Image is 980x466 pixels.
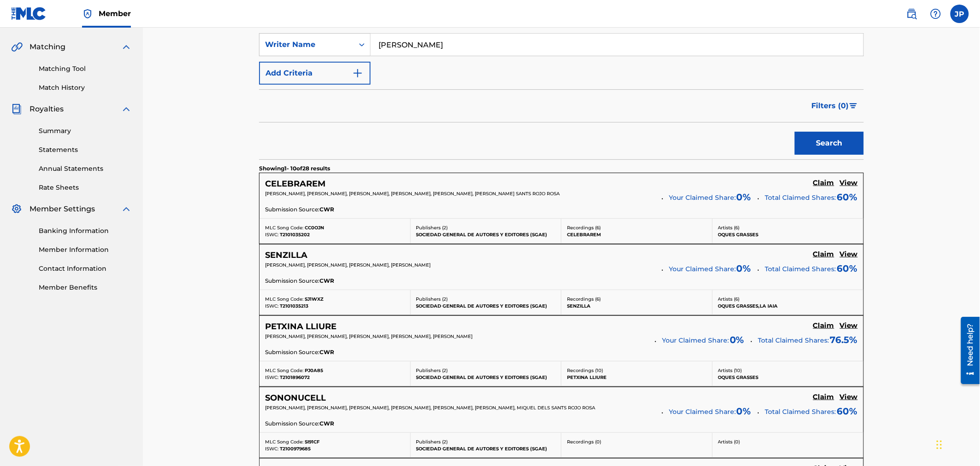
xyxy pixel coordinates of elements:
[765,408,836,416] span: Total Claimed Shares:
[840,393,858,403] a: View
[937,431,942,459] div: Arrastrar
[39,183,132,192] a: Rate Sheets
[352,68,363,79] img: 9d2ae6d4665cec9f34b9.svg
[934,422,980,466] iframe: Chat Widget
[813,179,834,187] h5: Claim
[416,374,556,381] p: SOCIEDAD GENERAL DE AUTORES Y EDITORES (SGAE)
[265,205,319,214] span: Submission Source:
[737,404,751,418] span: 0 %
[830,333,858,347] span: 76.5 %
[840,393,858,402] h5: View
[669,407,736,417] span: Your Claimed Share:
[39,226,132,236] a: Banking Information
[795,132,864,155] button: Search
[121,41,132,52] img: expand
[840,179,858,187] h5: View
[903,5,921,23] a: Public Search
[813,321,834,330] h5: Claim
[840,250,858,259] h5: View
[39,245,132,255] a: Member Information
[305,439,319,445] span: SI91CF
[567,374,707,381] p: PETXINA LLIURE
[927,5,945,23] div: Help
[850,103,857,109] img: filter
[806,94,864,117] button: Filters (0)
[416,367,556,374] p: Publishers ( 2 )
[567,231,707,238] p: CELEBRAREM
[840,250,858,260] a: View
[99,8,131,19] span: Member
[39,164,132,174] a: Annual Statements
[765,193,836,202] span: Total Claimed Shares:
[30,204,95,215] span: Member Settings
[840,321,858,330] h5: View
[662,336,729,345] span: Your Claimed Share:
[39,83,132,93] a: Match History
[280,446,311,452] span: T2100979685
[265,374,278,380] span: ISWC:
[567,438,707,445] p: Recordings ( 0 )
[840,179,858,189] a: View
[11,41,23,52] img: Matching
[265,179,325,189] h5: CELEBRAREM
[950,5,969,23] div: User Menu
[319,277,334,285] span: CWR
[305,225,324,231] span: CC0OJN
[837,190,858,204] span: 60 %
[718,303,858,309] p: OQUES GRASSES,LA IAIA
[718,367,858,374] p: Artists ( 10 )
[11,104,22,115] img: Royalties
[259,62,371,85] button: Add Criteria
[265,225,303,231] span: MLC Song Code:
[718,438,858,445] p: Artists ( 0 )
[669,264,736,274] span: Your Claimed Share:
[265,232,278,238] span: ISWC:
[121,104,132,115] img: expand
[934,422,980,466] div: Widget de chat
[669,193,736,203] span: Your Claimed Share:
[30,104,64,115] span: Royalties
[265,303,278,309] span: ISWC:
[82,8,93,19] img: Top Rightsholder
[319,205,334,214] span: CWR
[265,393,326,403] h5: SONONUCELL
[765,265,836,273] span: Total Claimed Shares:
[319,419,334,428] span: CWR
[265,191,560,197] span: [PERSON_NAME], [PERSON_NAME], [PERSON_NAME], [PERSON_NAME], [PERSON_NAME], [PERSON_NAME] SANTS RO...
[265,419,319,428] span: Submission Source:
[265,439,303,445] span: MLC Song Code:
[265,367,303,373] span: MLC Song Code:
[737,190,751,204] span: 0 %
[813,393,834,402] h5: Claim
[39,283,132,292] a: Member Benefits
[30,41,65,52] span: Matching
[718,374,858,381] p: OQUES GRASSES
[280,232,310,238] span: T2101035202
[416,231,556,238] p: SOCIEDAD GENERAL DE AUTORES Y EDITORES (SGAE)
[265,405,595,411] span: [PERSON_NAME], [PERSON_NAME], [PERSON_NAME], [PERSON_NAME], [PERSON_NAME], [PERSON_NAME], MIQUEL ...
[259,5,864,159] form: Search Form
[718,224,858,231] p: Artists ( 6 )
[265,262,431,268] span: [PERSON_NAME], [PERSON_NAME], [PERSON_NAME], [PERSON_NAME]
[265,321,337,332] h5: PETXINA LLIURE
[416,438,556,445] p: Publishers ( 2 )
[11,204,22,215] img: Member Settings
[416,445,556,452] p: SOCIEDAD GENERAL DE AUTORES Y EDITORES (SGAE)
[416,224,556,231] p: Publishers ( 2 )
[11,7,47,20] img: MLC Logo
[39,264,132,274] a: Contact Information
[280,374,310,380] span: T2101896072
[813,250,834,259] h5: Claim
[567,224,707,231] p: Recordings ( 6 )
[265,333,472,339] span: [PERSON_NAME], [PERSON_NAME], [PERSON_NAME], [PERSON_NAME], [PERSON_NAME]
[758,336,829,344] span: Total Claimed Shares:
[265,39,348,50] div: Writer Name
[265,250,307,261] h5: SENZILLA
[265,446,278,452] span: ISWC:
[39,145,132,155] a: Statements
[567,303,707,309] p: SENZILLA
[837,404,858,418] span: 60 %
[954,313,980,387] iframe: Resource Center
